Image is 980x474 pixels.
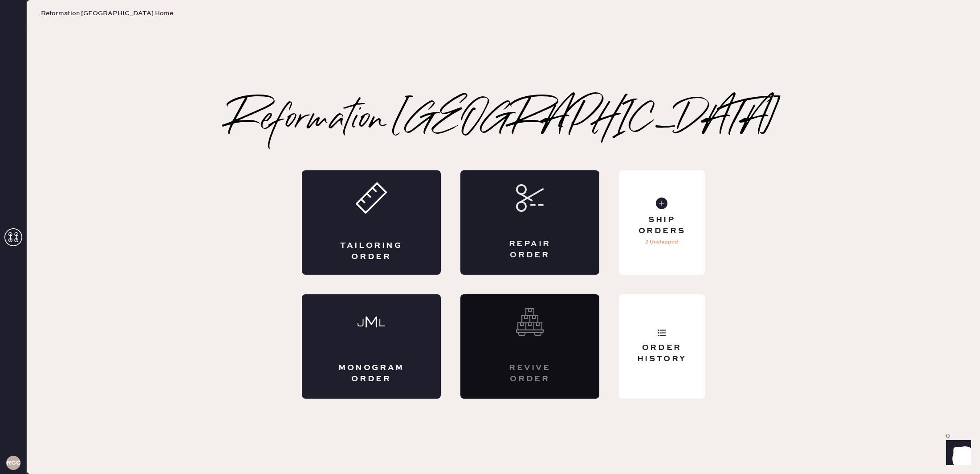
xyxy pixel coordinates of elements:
div: Interested? Contact us at care@hemster.co [460,294,599,399]
iframe: Front Chat [938,434,976,472]
span: Reformation [GEOGRAPHIC_DATA] Home [41,9,173,18]
div: Repair Order [496,239,564,261]
div: Tailoring Order [338,240,405,263]
div: Ship Orders [626,214,698,237]
div: Monogram Order [338,363,405,385]
div: Order History [626,342,698,365]
div: Revive order [496,363,564,385]
h2: Reformation [GEOGRAPHIC_DATA] [228,103,779,138]
h3: RCCA [6,460,20,466]
p: 2 Unshipped [645,237,678,247]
